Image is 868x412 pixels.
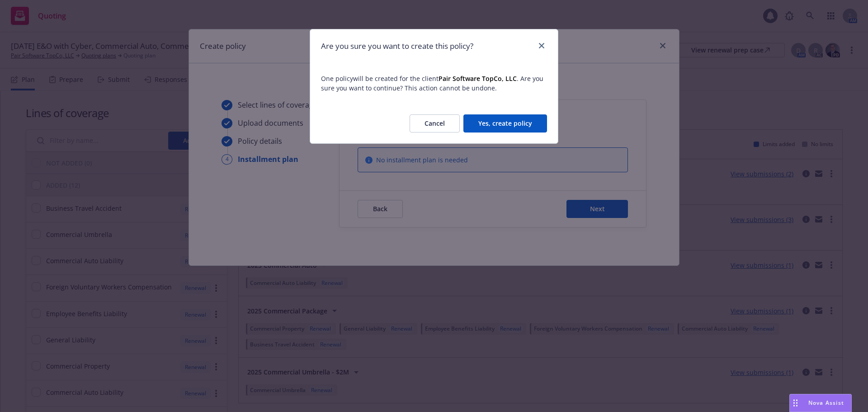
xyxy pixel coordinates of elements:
button: Nova Assist [789,394,852,412]
button: Yes, create policy [463,114,547,133]
strong: Pair Software TopCo, LLC [439,74,517,83]
h1: Are you sure you want to create this policy? [321,40,473,52]
span: One policy will be created for the client . Are you sure you want to continue? This action cannot... [321,74,547,93]
button: Cancel [410,114,460,133]
a: close [536,40,547,51]
span: Nova Assist [808,399,844,407]
div: Drag to move [790,394,801,412]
